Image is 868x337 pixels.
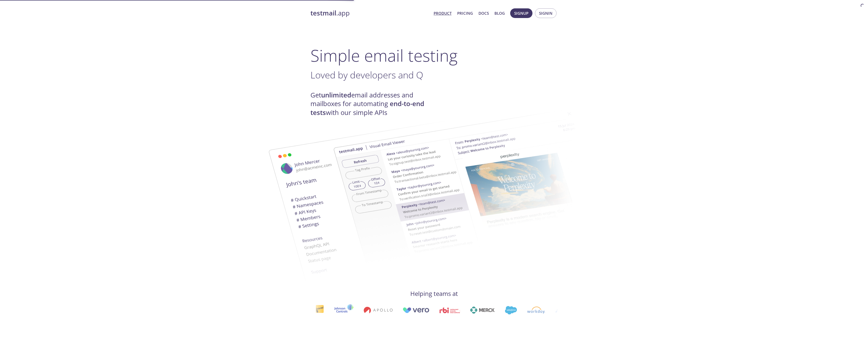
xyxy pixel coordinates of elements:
[527,307,545,314] img: workday
[310,46,558,65] h1: Simple email testing
[334,304,353,316] img: johnsoncontrols
[310,9,336,18] strong: testmail
[402,307,429,313] img: vero
[310,69,423,81] span: Loved by developers and Q
[478,10,489,16] a: Docs
[434,10,452,16] a: Product
[535,8,557,18] button: Signin
[315,305,324,316] img: interac
[457,10,473,16] a: Pricing
[514,10,528,16] span: Signup
[310,9,430,18] a: testmail.app
[321,91,351,99] strong: unlimited
[310,99,424,117] strong: end-to-end tests
[310,290,558,298] h4: Helping teams at
[494,10,505,16] a: Blog
[510,8,532,18] button: Signup
[470,307,494,314] img: merck
[539,10,552,16] span: Signin
[439,307,460,313] img: rbi
[250,117,523,289] img: testmail-email-viewer
[310,91,434,117] h4: Get email addresses and mailboxes for automating with our simple APIs
[333,101,607,273] img: testmail-email-viewer
[363,307,392,314] img: apollo
[505,306,517,314] img: salesforce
